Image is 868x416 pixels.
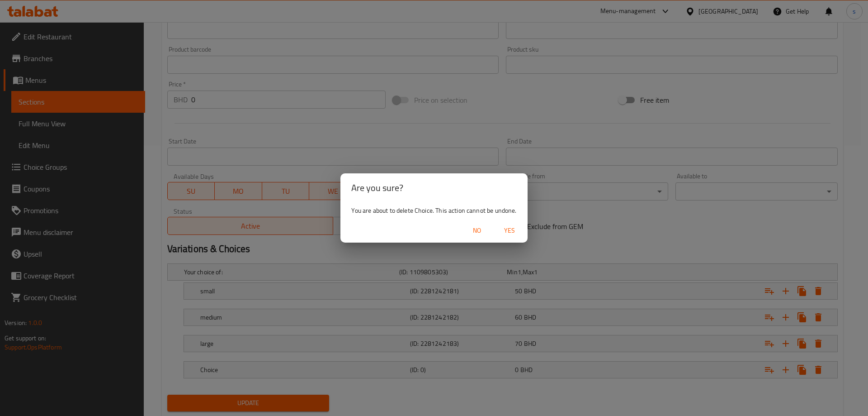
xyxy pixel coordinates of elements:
[499,225,520,236] span: Yes
[466,225,488,236] span: No
[495,222,524,239] button: Yes
[462,222,491,239] button: No
[351,181,516,195] h2: Are you sure?
[340,202,527,219] div: You are about to delete Choice. This action cannot be undone.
